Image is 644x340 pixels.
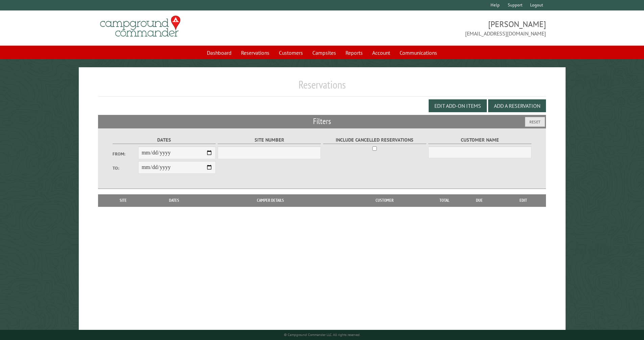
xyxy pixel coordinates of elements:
[203,46,236,59] a: Dashboard
[501,194,546,207] th: Edit
[323,136,426,144] label: Include Cancelled Reservations
[98,115,546,128] h2: Filters
[284,333,360,337] small: © Campground Commander LLC. All rights reserved.
[458,194,501,207] th: Due
[396,46,441,59] a: Communications
[218,136,321,144] label: Site Number
[429,99,487,112] button: Edit Add-on Items
[113,165,138,171] label: To:
[428,136,531,144] label: Customer Name
[113,151,138,157] label: From:
[368,46,394,59] a: Account
[145,194,203,207] th: Dates
[308,46,340,59] a: Campsites
[203,194,338,207] th: Camper Details
[101,194,145,207] th: Site
[98,13,183,40] img: Campground Commander
[488,99,546,112] button: Add a Reservation
[237,46,273,59] a: Reservations
[431,194,458,207] th: Total
[322,19,546,38] span: [PERSON_NAME] [EMAIL_ADDRESS][DOMAIN_NAME]
[525,117,545,127] button: Reset
[98,78,546,97] h1: Reservations
[113,136,216,144] label: Dates
[341,46,367,59] a: Reports
[338,194,431,207] th: Customer
[275,46,307,59] a: Customers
